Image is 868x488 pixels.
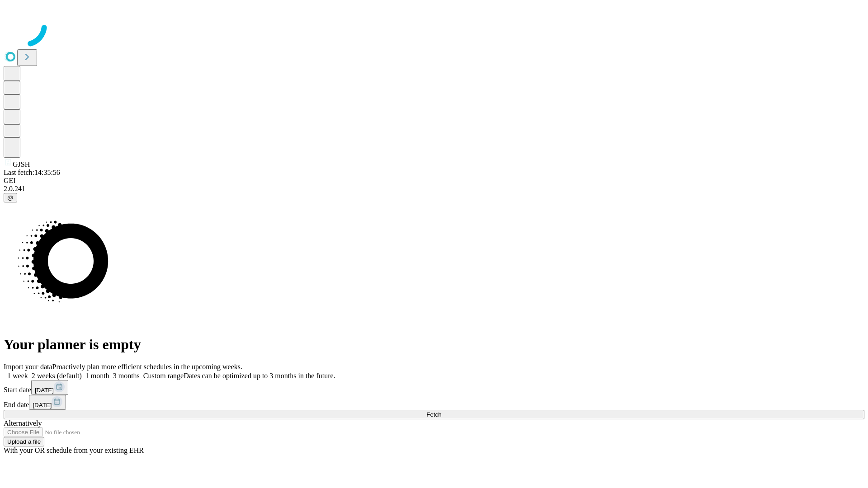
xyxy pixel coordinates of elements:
[32,372,82,380] span: 2 weeks (default)
[31,380,68,395] button: [DATE]
[29,395,66,410] button: [DATE]
[4,380,864,395] div: Start date
[4,395,864,410] div: End date
[4,185,864,193] div: 2.0.241
[52,363,242,371] span: Proactively plan more efficient schedules in the upcoming weeks.
[4,410,864,419] button: Fetch
[143,372,184,380] span: Custom range
[85,372,109,380] span: 1 month
[113,372,140,380] span: 3 months
[4,363,52,371] span: Import your data
[35,387,54,394] span: [DATE]
[4,437,44,446] button: Upload a file
[4,177,864,185] div: GEI
[7,194,14,201] span: @
[4,193,17,202] button: @
[13,160,30,168] span: GJSH
[4,419,42,427] span: Alternatively
[426,411,441,418] span: Fetch
[4,169,60,176] span: Last fetch: 14:35:56
[184,372,335,380] span: Dates can be optimized up to 3 months in the future.
[7,372,28,380] span: 1 week
[4,336,864,353] h1: Your planner is empty
[33,402,52,408] span: [DATE]
[4,446,144,454] span: With your OR schedule from your existing EHR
